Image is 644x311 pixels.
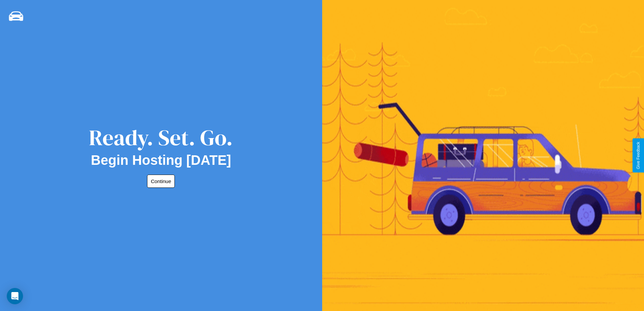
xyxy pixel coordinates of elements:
div: Open Intercom Messenger [7,288,23,304]
div: Ready. Set. Go. [89,123,233,153]
div: Give Feedback [636,142,641,169]
h2: Begin Hosting [DATE] [91,153,231,168]
button: Continue [147,175,175,188]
